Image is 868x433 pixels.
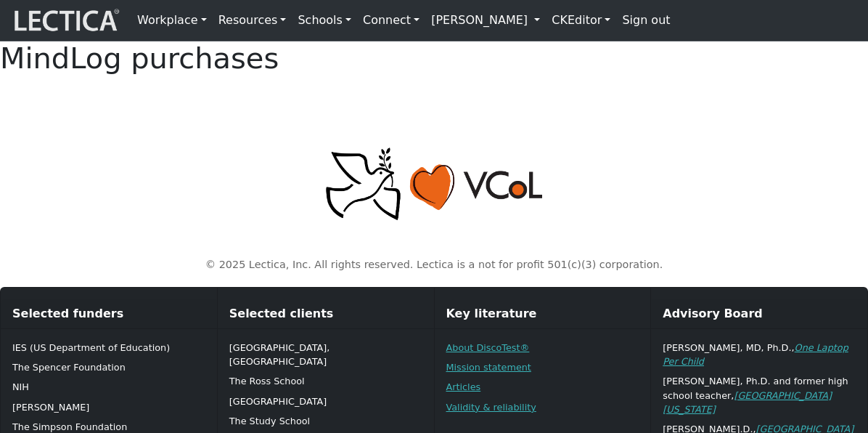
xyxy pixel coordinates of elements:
[218,299,434,329] div: Selected clients
[663,374,856,416] p: [PERSON_NAME], Ph.D. and former high school teacher,
[12,341,205,355] p: IES (US Department of Education)
[663,342,848,367] a: One Laptop Per Child
[11,7,120,34] img: lecticalive
[322,146,546,222] img: Peace, love, VCoL
[12,400,205,414] p: [PERSON_NAME]
[229,414,422,428] p: The Study School
[229,341,422,368] p: [GEOGRAPHIC_DATA], [GEOGRAPHIC_DATA]
[663,390,832,415] a: [GEOGRAPHIC_DATA][US_STATE]
[229,394,422,408] p: [GEOGRAPHIC_DATA]
[446,342,530,353] a: About DiscoTest®
[651,299,867,329] div: Advisory Board
[94,257,774,273] p: © 2025 Lectica, Inc. All rights reserved. Lectica is a not for profit 501(c)(3) corporation.
[616,6,676,35] a: Sign out
[446,381,481,392] a: Articles
[546,6,616,35] a: CKEditor
[435,299,651,329] div: Key literature
[357,6,425,35] a: Connect
[213,6,292,35] a: Resources
[425,6,546,35] a: [PERSON_NAME]
[229,374,422,388] p: The Ross School
[12,380,205,394] p: NIH
[1,299,217,329] div: Selected funders
[663,341,856,368] p: [PERSON_NAME], MD, Ph.D.,
[446,402,536,413] a: Validity & reliability
[292,6,357,35] a: Schools
[446,362,531,373] a: Mission statement
[131,6,213,35] a: Workplace
[12,360,205,374] p: The Spencer Foundation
